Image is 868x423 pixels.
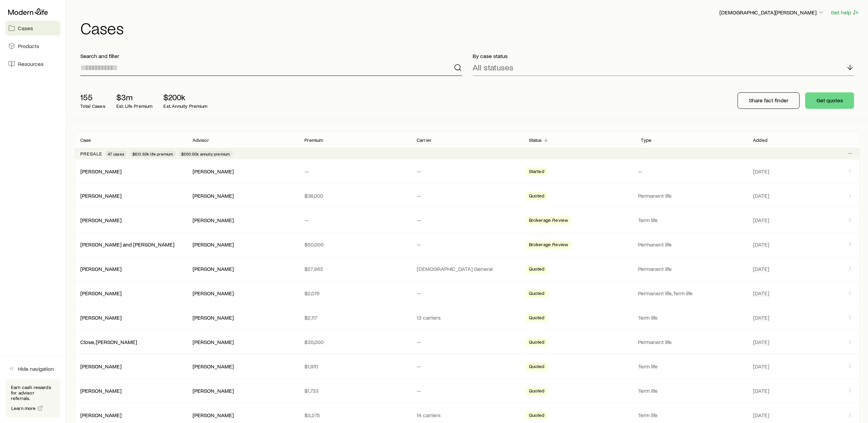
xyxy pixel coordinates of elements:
p: By case status [473,53,855,59]
p: Status [529,137,542,143]
a: [PERSON_NAME] [80,217,121,223]
p: $1,733 [304,387,406,394]
a: [PERSON_NAME] [80,387,121,394]
div: Earn cash rewards for advisor referrals.Learn more [5,379,60,418]
p: Est. Life Premium [116,103,153,109]
span: [DATE] [753,168,769,175]
p: Presale [80,151,102,157]
p: — [417,363,518,370]
span: Brokerage Review [529,217,568,225]
p: Est. Annuity Premium [164,103,208,109]
p: — [304,168,406,175]
span: Quoted [529,412,545,420]
p: $2,079 [304,290,406,297]
span: [DATE] [753,192,769,199]
p: $3m [116,92,153,102]
p: Premium [304,137,323,143]
div: [PERSON_NAME] [80,363,121,370]
span: Quoted [529,315,545,322]
p: Type [641,137,652,143]
p: — [417,290,518,297]
a: [PERSON_NAME] [80,192,121,199]
div: [PERSON_NAME] [80,314,121,321]
a: [PERSON_NAME] [80,265,121,272]
p: — [304,217,406,224]
a: [PERSON_NAME] [80,290,121,296]
p: $200k [164,92,208,102]
div: [PERSON_NAME] [80,217,121,224]
a: [PERSON_NAME] and [PERSON_NAME] [80,241,174,248]
span: Cases [18,25,33,32]
p: 13 carriers [417,314,518,321]
div: [PERSON_NAME] [80,168,121,175]
span: Quoted [529,290,545,298]
span: Started [529,169,544,176]
span: [DATE] [753,241,769,248]
button: [DEMOGRAPHIC_DATA][PERSON_NAME] [719,9,825,17]
div: [PERSON_NAME] and [PERSON_NAME] [80,241,174,248]
p: Advisor [193,137,209,143]
div: [PERSON_NAME] [193,192,234,199]
span: [DATE] [753,412,769,419]
span: $200.00k annuity premium [181,151,230,157]
p: $1,870 [304,363,406,370]
span: $513.62k life premium [132,151,173,157]
p: Total Cases [80,103,105,109]
button: Get help [831,9,860,16]
span: Quoted [529,339,545,346]
p: Case [80,137,91,143]
p: Term life [638,314,745,321]
button: Get quotes [805,92,854,109]
p: — [417,168,518,175]
span: Quoted [529,388,545,395]
p: — [417,217,518,224]
button: Share fact finder [738,92,800,109]
p: Carrier [417,137,431,143]
p: $2,117 [304,314,406,321]
a: Cases [5,21,60,36]
p: — [417,387,518,394]
p: 14 carriers [417,412,518,419]
p: Permanent life [638,265,745,272]
p: [DEMOGRAPHIC_DATA] General [417,265,518,272]
span: [DATE] [753,339,769,345]
div: [PERSON_NAME] [193,412,234,419]
div: [PERSON_NAME] [80,192,121,199]
span: [DATE] [753,290,769,297]
p: Permanent life, Term life [638,290,745,297]
a: [PERSON_NAME] [80,412,121,418]
a: [PERSON_NAME] [80,363,121,369]
span: Learn more [11,406,36,411]
p: [DEMOGRAPHIC_DATA][PERSON_NAME] [719,9,825,16]
a: Resources [5,56,60,71]
span: [DATE] [753,314,769,321]
a: [PERSON_NAME] [80,314,121,321]
p: Term life [638,363,745,370]
p: $27,962 [304,265,406,272]
p: Permanent life [638,192,745,199]
span: Products [18,43,39,49]
button: Hide navigation [5,361,60,376]
p: — [417,339,518,345]
div: [PERSON_NAME] [193,217,234,224]
p: All statuses [473,62,514,72]
p: — [417,241,518,248]
p: $38,000 [304,192,406,199]
div: [PERSON_NAME] [193,265,234,273]
p: — [417,192,518,199]
span: Quoted [529,266,545,273]
p: $50,000 [304,241,406,248]
p: Permanent life [638,339,745,345]
p: Added [753,137,767,143]
span: 47 cases [108,151,124,157]
span: [DATE] [753,363,769,370]
p: 155 [80,92,105,102]
div: [PERSON_NAME] [80,265,121,273]
p: $35,000 [304,339,406,345]
p: Term life [638,387,745,394]
span: Quoted [529,193,545,200]
div: [PERSON_NAME] [193,339,234,346]
span: [DATE] [753,217,769,224]
p: Permanent life [638,241,745,248]
a: [PERSON_NAME] [80,168,121,174]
